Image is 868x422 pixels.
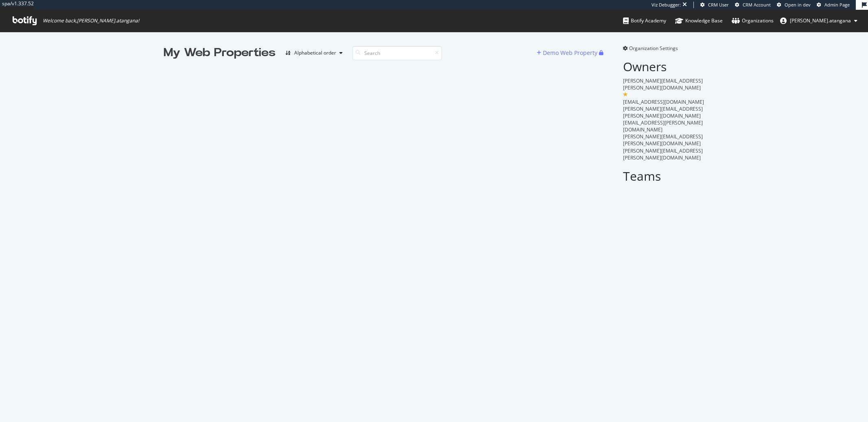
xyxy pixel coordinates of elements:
[623,98,704,105] span: [EMAIL_ADDRESS][DOMAIN_NAME]
[623,147,703,161] span: [PERSON_NAME][EMAIL_ADDRESS][PERSON_NAME][DOMAIN_NAME]
[623,105,703,119] span: [PERSON_NAME][EMAIL_ADDRESS][PERSON_NAME][DOMAIN_NAME]
[282,46,346,59] button: Alphabetical order
[785,2,811,8] span: Open in dev
[629,45,678,52] span: Organization Settings
[623,169,705,183] h2: Teams
[675,10,723,32] a: Knowledge Base
[537,46,599,59] button: Demo Web Property
[623,10,666,32] a: Botify Academy
[623,119,703,133] span: [EMAIL_ADDRESS][PERSON_NAME][DOMAIN_NAME]
[652,2,681,8] div: Viz Debugger:
[708,2,729,8] span: CRM User
[537,49,599,56] a: Demo Web Property
[743,2,771,8] span: CRM Account
[732,10,774,32] a: Organizations
[790,17,851,24] span: renaud.atangana
[700,2,729,8] a: CRM User
[777,2,811,8] a: Open in dev
[352,46,442,60] input: Search
[675,17,723,25] div: Knowledge Base
[732,17,774,25] div: Organizations
[735,2,771,8] a: CRM Account
[294,50,336,55] div: Alphabetical order
[824,2,850,8] span: Admin Page
[623,60,705,73] h2: Owners
[774,14,864,27] button: [PERSON_NAME].atangana
[623,133,703,147] span: [PERSON_NAME][EMAIL_ADDRESS][PERSON_NAME][DOMAIN_NAME]
[164,45,275,61] div: My Web Properties
[623,17,666,25] div: Botify Academy
[43,17,139,24] span: Welcome back, [PERSON_NAME].atangana !
[543,49,597,57] div: Demo Web Property
[623,77,703,91] span: [PERSON_NAME][EMAIL_ADDRESS][PERSON_NAME][DOMAIN_NAME]
[817,2,850,8] a: Admin Page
